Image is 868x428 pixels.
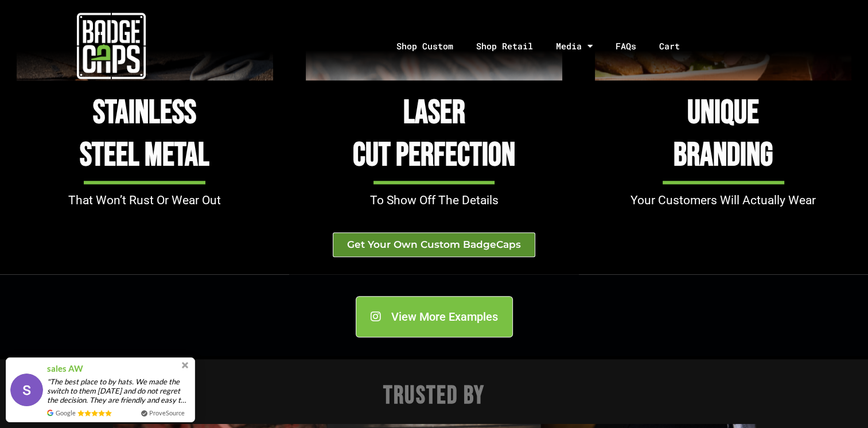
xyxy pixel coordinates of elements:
[47,377,190,404] span: "The best place to by hats. We made the switch to them [DATE] and do not regret the decision. The...
[77,11,146,80] img: badgecaps white logo with green acccent
[56,408,76,418] span: Google
[6,193,283,208] p: That Won’t Rust Or Wear Out
[385,16,465,76] a: Shop Custom
[333,232,535,257] a: Get Your Own Custom BadgeCaps
[648,16,706,76] a: Cart
[544,16,604,76] a: Media
[10,373,43,406] img: provesource social proof notification image
[289,92,578,177] h3: Laser Cut Perfection
[391,311,498,322] span: View More Examples
[604,16,648,76] a: FAQs
[113,380,756,413] h2: Trusted By
[811,373,868,428] iframe: Chat Widget
[356,296,513,337] a: View More Examples
[295,193,573,208] p: To Show Off The Details
[579,92,868,177] h3: Unique Branding
[223,16,868,76] nav: Menu
[465,16,544,76] a: Shop Retail
[347,240,521,250] span: Get Your Own Custom BadgeCaps
[585,193,862,208] p: Your Customers Will Actually Wear
[47,362,83,375] span: sales AW
[149,409,185,417] a: ProveSource
[47,410,53,416] img: provesource review source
